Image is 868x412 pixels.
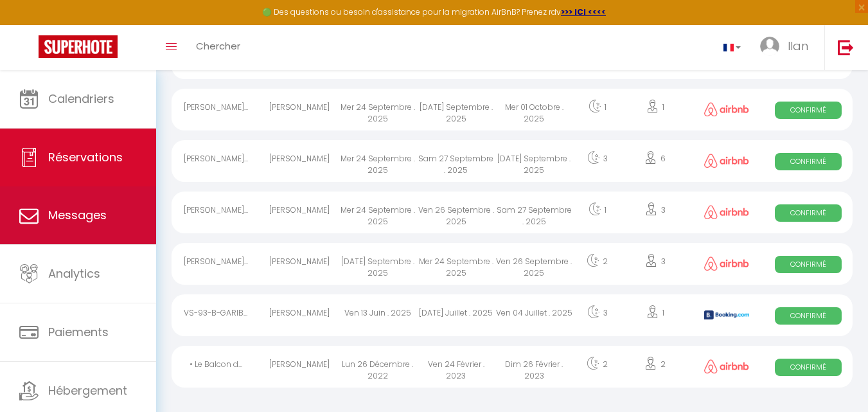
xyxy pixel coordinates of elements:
span: Chercher [196,39,240,53]
img: ... [760,37,779,56]
span: Analytics [48,265,100,282]
img: Super Booking [39,35,118,58]
span: Paiements [48,324,109,340]
a: >>> ICI <<<< [561,6,606,17]
span: Calendriers [48,91,114,107]
span: Ilan [788,38,808,54]
span: Réservations [48,149,123,165]
img: logout [838,39,854,55]
span: Messages [48,207,107,223]
span: Hébergement [48,382,127,399]
a: ... Ilan [750,25,824,70]
a: Chercher [186,25,250,70]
